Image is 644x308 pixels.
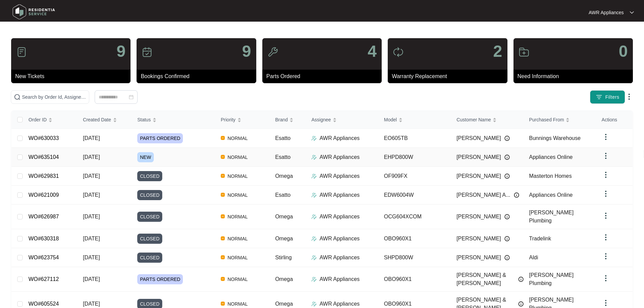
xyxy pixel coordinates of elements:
img: Assigner Icon [311,192,317,198]
span: Filters [605,94,619,101]
span: Masterton Homes [529,173,572,179]
span: Tradelink [529,236,551,241]
span: Esatto [275,154,290,160]
span: Omega [275,301,293,307]
span: CLOSED [137,253,162,263]
th: Brand [270,111,306,129]
th: Order ID [23,111,77,129]
p: 9 [117,43,126,60]
img: dropdown arrow [602,190,610,198]
td: EDW6004W [379,186,451,205]
img: Info icon [504,255,510,260]
span: Omega [275,236,293,241]
img: Info icon [504,236,510,241]
td: OBO960X1 [379,267,451,292]
th: Actions [596,111,633,129]
p: 0 [619,43,628,60]
p: New Tickets [15,72,130,80]
p: AWR Appliances [319,300,360,308]
img: Vercel Logo [221,214,225,218]
img: Info icon [504,214,510,219]
img: Vercel Logo [221,193,225,197]
img: Info icon [514,192,519,198]
span: [PERSON_NAME] [456,172,501,180]
img: dropdown arrow [625,93,633,101]
span: [DATE] [83,135,100,141]
a: WO#605524 [28,301,59,307]
p: AWR Appliances [319,254,360,262]
span: Omega [275,214,293,219]
img: icon [16,47,27,57]
span: [DATE] [83,301,100,307]
a: WO#621009 [28,192,59,198]
img: Vercel Logo [221,277,225,281]
span: Omega [275,276,293,282]
p: AWR Appliances [319,191,360,199]
span: [PERSON_NAME] [456,235,501,243]
a: WO#635104 [28,154,59,160]
span: NORMAL [225,235,251,243]
td: EO605TB [379,129,451,148]
img: icon [519,47,529,57]
span: Model [384,116,397,123]
span: NORMAL [225,172,251,180]
img: Vercel Logo [221,255,225,259]
img: dropdown arrow [602,133,610,141]
p: 2 [493,43,502,60]
span: [PERSON_NAME] & [PERSON_NAME] [456,271,515,287]
img: Assigner Icon [311,277,317,282]
p: 9 [242,43,251,60]
th: Priority [215,111,270,129]
img: dropdown arrow [602,152,610,160]
span: PARTS ORDERED [137,133,183,143]
span: NORMAL [225,191,251,199]
img: icon [393,47,404,57]
th: Created Date [77,111,132,129]
a: WO#630033 [28,135,59,141]
th: Purchased From [524,111,596,129]
img: residentia service logo [10,2,57,22]
img: dropdown arrow [630,11,634,14]
td: OBO960X1 [379,229,451,248]
span: NORMAL [225,134,251,142]
img: dropdown arrow [602,299,610,307]
a: WO#626987 [28,214,59,219]
span: Esatto [275,192,290,198]
span: [DATE] [83,154,100,160]
span: PARTS ORDERED [137,274,183,284]
p: Parts Ordered [266,72,382,80]
span: [PERSON_NAME] A... [456,191,510,199]
span: CLOSED [137,190,162,200]
p: AWR Appliances [319,275,360,283]
span: CLOSED [137,212,162,222]
span: CLOSED [137,234,162,244]
p: 4 [367,43,377,60]
img: Assigner Icon [311,173,317,179]
img: Vercel Logo [221,302,225,306]
img: Info icon [504,136,510,141]
img: icon [267,47,278,57]
img: Vercel Logo [221,174,225,178]
p: AWR Appliances [589,9,624,16]
img: dropdown arrow [602,171,610,179]
span: Stirling [275,255,292,260]
p: AWR Appliances [319,213,360,221]
span: [PERSON_NAME] [456,134,501,142]
a: WO#627112 [28,276,59,282]
span: [DATE] [83,276,100,282]
th: Model [379,111,451,129]
th: Customer Name [451,111,524,129]
p: AWR Appliances [319,153,360,161]
span: NORMAL [225,300,251,308]
img: dropdown arrow [602,212,610,220]
td: OCG604XCOM [379,205,451,229]
p: Bookings Confirmed [141,72,256,80]
img: dropdown arrow [602,252,610,260]
img: Vercel Logo [221,155,225,159]
a: WO#629831 [28,173,59,179]
img: Assigner Icon [311,255,317,260]
span: Aldi [529,255,538,260]
span: Status [137,116,151,123]
span: [PERSON_NAME] [456,213,501,221]
span: Esatto [275,135,290,141]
